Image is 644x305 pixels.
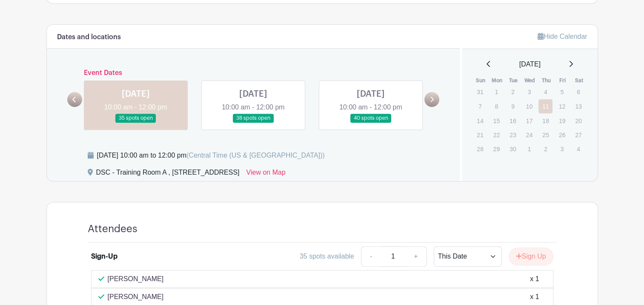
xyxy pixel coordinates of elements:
div: 35 spots available [300,251,354,262]
p: 15 [489,114,504,127]
p: [PERSON_NAME] [108,292,164,302]
p: 17 [522,114,536,127]
p: 1 [489,85,504,98]
div: x 1 [530,292,539,302]
div: Sign-Up [91,251,117,262]
p: 31 [473,85,487,98]
th: Sun [472,76,489,85]
th: Tue [505,76,522,85]
p: 30 [506,142,520,155]
p: 24 [522,128,536,141]
p: 9 [506,100,520,113]
p: 1 [522,142,536,155]
div: DSC - Training Room A , [STREET_ADDRESS] [96,167,240,181]
p: [PERSON_NAME] [108,274,164,284]
p: 14 [473,114,487,127]
button: Sign Up [509,247,553,265]
p: 8 [489,100,504,113]
p: 27 [571,128,585,141]
p: 21 [473,128,487,141]
span: [DATE] [519,59,541,69]
p: 28 [473,142,487,155]
p: 4 [538,85,552,98]
a: - [361,246,381,267]
p: 23 [506,128,520,141]
a: Hide Calendar [538,33,587,40]
h6: Dates and locations [57,33,121,41]
th: Fri [555,76,571,85]
p: 29 [489,142,504,155]
p: 5 [555,85,569,98]
th: Sat [571,76,587,85]
a: View on Map [246,167,286,181]
p: 13 [571,100,585,113]
p: 7 [473,100,487,113]
h6: Event Dates [82,69,425,77]
p: 22 [489,128,504,141]
p: 2 [506,85,520,98]
span: (Central Time (US & [GEOGRAPHIC_DATA])) [186,152,325,159]
th: Mon [489,76,506,85]
p: 10 [522,100,536,113]
p: 20 [571,114,585,127]
a: 11 [538,99,552,113]
p: 12 [555,100,569,113]
th: Wed [522,76,538,85]
div: [DATE] 10:00 am to 12:00 pm [97,150,325,161]
p: 4 [571,142,585,155]
p: 3 [555,142,569,155]
div: x 1 [530,274,539,284]
a: + [405,246,426,267]
p: 18 [538,114,552,127]
p: 6 [571,85,585,98]
p: 16 [506,114,520,127]
p: 25 [538,128,552,141]
h4: Attendees [88,223,137,235]
th: Thu [538,76,555,85]
p: 3 [522,85,536,98]
p: 26 [555,128,569,141]
p: 2 [538,142,552,155]
p: 19 [555,114,569,127]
